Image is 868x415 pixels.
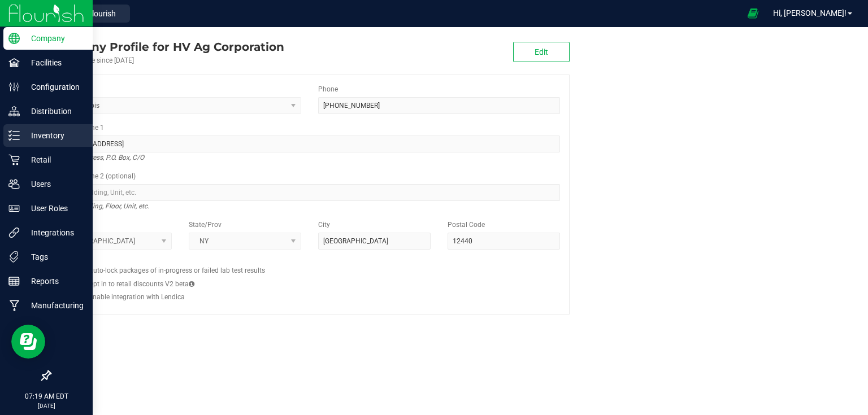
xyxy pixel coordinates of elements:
[20,226,88,239] p: Integrations
[5,391,88,401] p: 07:19 AM EDT
[59,136,560,152] input: Address
[20,274,88,288] p: Reports
[318,97,560,114] input: (123) 456-7890
[59,184,560,201] input: Suite, Building, Unit, etc.
[318,233,431,250] input: City
[11,325,45,359] iframe: Resource center
[8,33,20,44] inline-svg: Company
[59,171,136,181] label: Address Line 2 (optional)
[318,220,330,230] label: City
[448,233,560,250] input: Postal Code
[8,203,20,214] inline-svg: User Roles
[59,199,149,213] i: Suite, Building, Floor, Unit, etc.
[8,154,20,165] inline-svg: Retail
[8,81,20,93] inline-svg: Configuration
[89,265,265,276] label: Auto-lock packages of in-progress or failed lab test results
[448,220,485,230] label: Postal Code
[8,130,20,141] inline-svg: Inventory
[59,258,560,265] h2: Configs
[50,55,284,65] div: Account active since [DATE]
[20,129,88,142] p: Inventory
[59,151,144,164] i: Street address, P.O. Box, C/O
[8,300,20,311] inline-svg: Manufacturing
[20,56,88,69] p: Facilities
[740,2,766,24] span: Open Ecommerce Menu
[318,84,338,94] label: Phone
[50,38,284,55] div: HV Ag Corporation
[20,202,88,215] p: User Roles
[189,220,222,230] label: State/Prov
[773,8,847,18] span: Hi, [PERSON_NAME]!
[513,42,570,62] button: Edit
[20,250,88,264] p: Tags
[20,299,88,312] p: Manufacturing
[8,178,20,190] inline-svg: Users
[8,57,20,68] inline-svg: Facilities
[20,153,88,167] p: Retail
[5,401,88,410] p: [DATE]
[20,177,88,191] p: Users
[20,80,88,94] p: Configuration
[8,227,20,238] inline-svg: Integrations
[8,251,20,263] inline-svg: Tags
[8,276,20,287] inline-svg: Reports
[89,292,185,302] label: Enable integration with Lendica
[89,279,194,289] label: Opt in to retail discounts V2 beta
[20,104,88,118] p: Distribution
[8,106,20,117] inline-svg: Distribution
[535,47,548,56] span: Edit
[20,32,88,45] p: Company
